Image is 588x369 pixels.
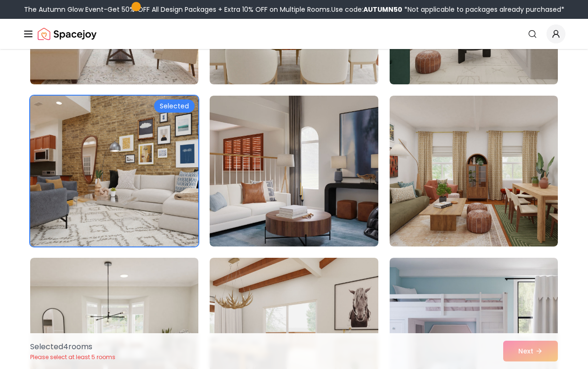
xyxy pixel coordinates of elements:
[210,96,378,246] img: Room room-8
[30,353,115,361] p: Please select at least 5 rooms
[331,5,402,14] span: Use code:
[363,5,402,14] b: AUTUMN50
[38,25,97,43] a: Spacejoy
[26,92,203,250] img: Room room-7
[402,5,564,14] span: *Not applicable to packages already purchased*
[24,5,564,14] div: The Autumn Glow Event-Get 50% OFF All Design Packages + Extra 10% OFF on Multiple Rooms.
[38,25,97,43] img: Spacejoy Logo
[390,96,558,246] img: Room room-9
[23,19,565,49] nav: Global
[30,341,115,353] p: Selected 4 room s
[154,99,195,113] div: Selected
